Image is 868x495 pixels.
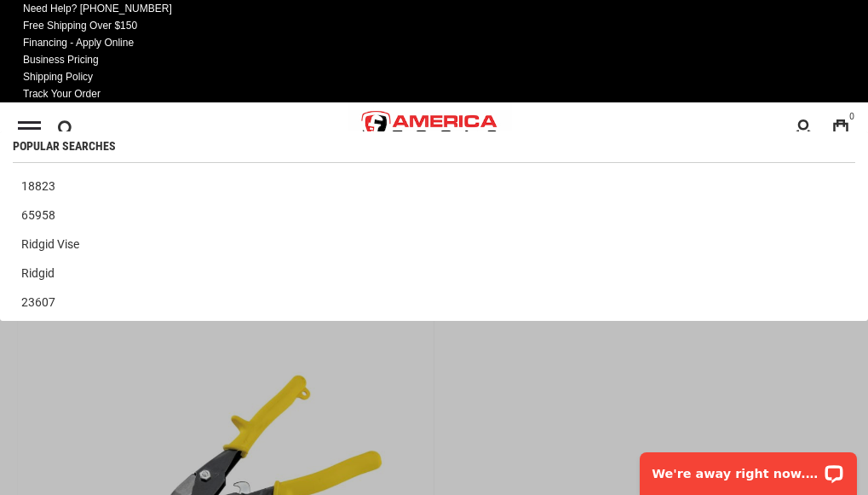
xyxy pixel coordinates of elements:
[13,259,855,288] a: Ridgid
[18,121,41,136] div: Menu
[629,441,868,495] iframe: LiveChat chat widget
[13,288,855,317] a: 23607
[18,68,98,85] a: Shipping Policy
[18,34,139,51] a: Financing - Apply Online
[348,96,513,160] a: store logo
[13,201,855,230] a: 65958
[825,112,857,144] a: 0
[18,51,104,68] a: Business Pricing
[13,140,116,152] span: Popular Searches
[18,85,106,102] a: Track Your Order
[13,230,855,259] a: Ridgid vise
[849,112,854,121] span: 0
[13,172,855,201] a: 18823
[23,71,93,83] span: Shipping Policy
[18,17,142,34] a: Free Shipping Over $150
[348,96,513,160] img: America Tools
